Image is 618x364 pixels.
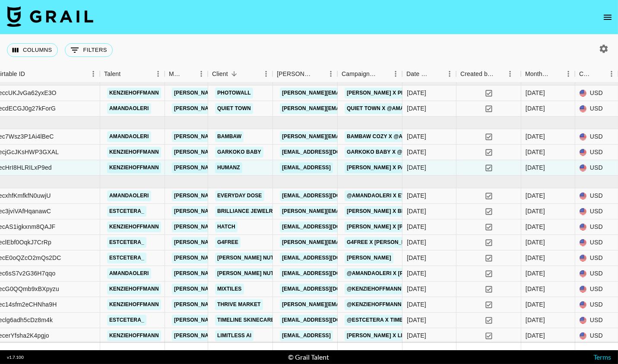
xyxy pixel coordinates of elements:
[562,67,575,80] button: Menu
[345,222,444,232] a: [PERSON_NAME] x [PERSON_NAME]
[273,66,337,82] div: Booker
[215,315,277,326] a: Timeline Skinecare
[377,68,389,80] button: Sort
[443,67,456,80] button: Menu
[407,285,426,293] div: 8/27/2025
[521,66,575,82] div: Month Due
[456,66,521,82] div: Created by Grail Team
[165,66,208,82] div: Manager
[407,191,426,200] div: 8/25/2025
[107,222,161,232] a: kenziehoffmann
[260,67,273,80] button: Menu
[212,66,228,82] div: Client
[280,284,377,294] a: [EMAIL_ADDRESS][DOMAIN_NAME]
[526,191,545,200] div: Sep '25
[575,66,618,82] div: Currency
[280,147,377,158] a: [EMAIL_ADDRESS][DOMAIN_NAME]
[579,66,593,82] div: Currency
[525,66,550,82] div: Month Due
[107,284,161,294] a: kenziehoffmann
[215,190,264,201] a: Everyday Dose
[215,330,254,341] a: Limitless AI
[407,269,426,278] div: 8/25/2025
[172,190,357,201] a: [PERSON_NAME][EMAIL_ADDRESS][PERSON_NAME][DOMAIN_NAME]
[107,147,161,158] a: kenziehoffmann
[345,284,434,294] a: @kenziehoffmann x MixTiles
[215,222,238,232] a: Hatch
[280,190,377,201] a: [EMAIL_ADDRESS][DOMAIN_NAME]
[172,268,357,279] a: [PERSON_NAME][EMAIL_ADDRESS][PERSON_NAME][DOMAIN_NAME]
[312,68,324,80] button: Sort
[345,131,441,142] a: Bambaw Cozy x @amandaoleri
[280,268,377,279] a: [EMAIL_ADDRESS][DOMAIN_NAME]
[107,299,161,310] a: kenziehoffmann
[172,330,357,341] a: [PERSON_NAME][EMAIL_ADDRESS][PERSON_NAME][DOMAIN_NAME]
[172,284,357,294] a: [PERSON_NAME][EMAIL_ADDRESS][PERSON_NAME][DOMAIN_NAME]
[169,66,183,82] div: Manager
[87,67,100,80] button: Menu
[407,222,426,231] div: 8/13/2025
[107,237,146,248] a: estcetera_
[345,147,449,158] a: Garkoko Baby x @[PERSON_NAME]
[526,222,545,231] div: Sep '25
[526,238,545,247] div: Sep '25
[605,67,618,80] button: Menu
[345,268,475,279] a: @amandaoleri x [PERSON_NAME] Creatone
[280,237,421,248] a: [PERSON_NAME][EMAIL_ADDRESS][DOMAIN_NAME]
[104,66,120,82] div: Talent
[100,66,165,82] div: Talent
[107,330,161,341] a: kenziehoffmann
[172,299,357,310] a: [PERSON_NAME][EMAIL_ADDRESS][PERSON_NAME][DOMAIN_NAME]
[280,299,465,310] a: [PERSON_NAME][EMAIL_ADDRESS][PERSON_NAME][DOMAIN_NAME]
[599,9,616,26] button: open drawer
[593,353,611,361] a: Terms
[407,331,426,340] div: 8/13/2025
[215,237,241,248] a: G4free
[280,88,421,98] a: [PERSON_NAME][EMAIL_ADDRESS][DOMAIN_NAME]
[280,253,377,263] a: [EMAIL_ADDRESS][DOMAIN_NAME]
[280,315,377,326] a: [EMAIL_ADDRESS][DOMAIN_NAME]
[345,237,421,248] a: G4FREE X [PERSON_NAME]
[215,268,294,279] a: [PERSON_NAME] Nutrition
[172,206,357,217] a: [PERSON_NAME][EMAIL_ADDRESS][PERSON_NAME][DOMAIN_NAME]
[215,103,253,114] a: Quiet Town
[172,253,357,263] a: [PERSON_NAME][EMAIL_ADDRESS][PERSON_NAME][DOMAIN_NAME]
[407,316,426,324] div: 8/25/2025
[172,222,357,232] a: [PERSON_NAME][EMAIL_ADDRESS][PERSON_NAME][DOMAIN_NAME]
[280,206,465,217] a: [PERSON_NAME][EMAIL_ADDRESS][PERSON_NAME][DOMAIN_NAME]
[195,67,208,80] button: Menu
[402,66,456,82] div: Date Created
[407,148,426,156] div: 8/11/2025
[324,67,337,80] button: Menu
[183,68,195,80] button: Sort
[407,238,426,247] div: 9/3/2025
[345,103,434,114] a: Quiet Town x @amandaoleri
[65,43,113,57] button: Show filters
[345,162,478,173] a: [PERSON_NAME] x Pampers Sleep Coach UGC
[407,207,426,215] div: 8/13/2025
[215,88,253,98] a: PhotoWall
[526,300,545,309] div: Sep '25
[7,355,24,360] div: v 1.7.100
[526,269,545,278] div: Sep '25
[208,66,273,82] div: Client
[526,104,545,113] div: Jul '25
[107,190,151,201] a: amandaoleri
[172,237,357,248] a: [PERSON_NAME][EMAIL_ADDRESS][PERSON_NAME][DOMAIN_NAME]
[215,284,244,294] a: Mixtiles
[593,68,605,80] button: Sort
[107,103,151,114] a: amandaoleri
[460,66,494,82] div: Created by Grail Team
[7,6,93,27] img: Grail Talent
[228,68,240,80] button: Sort
[107,162,161,173] a: kenziehoffmann
[280,131,421,142] a: [PERSON_NAME][EMAIL_ADDRESS][DOMAIN_NAME]
[494,68,506,80] button: Sort
[526,316,545,324] div: Sep '25
[107,88,161,98] a: kenziehoffmann
[107,253,146,263] a: estcetera_
[280,103,421,114] a: [PERSON_NAME][EMAIL_ADDRESS][DOMAIN_NAME]
[107,206,146,217] a: estcetera_
[526,207,545,215] div: Sep '25
[504,67,517,80] button: Menu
